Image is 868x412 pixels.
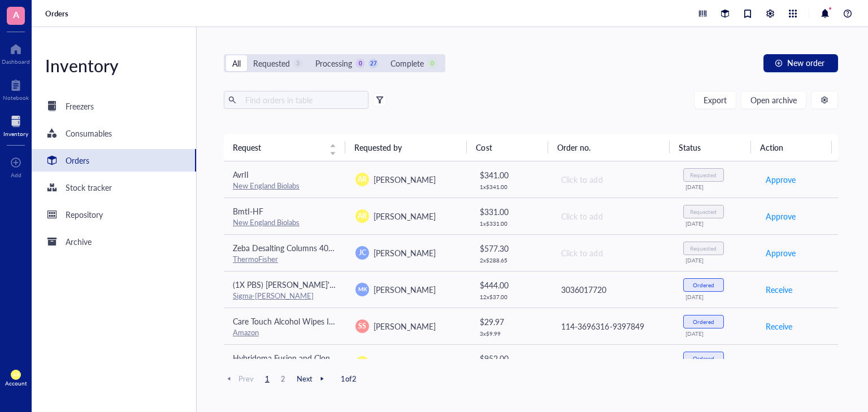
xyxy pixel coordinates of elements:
[690,208,717,215] div: Requested
[741,91,806,109] button: Open archive
[224,134,345,161] th: Request
[693,355,714,362] div: Ordered
[233,242,387,253] span: Zeba Desalting Columns 40K MWCO 10 mL
[704,95,727,104] span: Export
[685,183,747,190] div: [DATE]
[13,7,19,21] span: A
[561,357,665,369] div: 3036017720
[66,154,89,166] div: Orders
[32,149,196,172] a: Orders
[66,127,112,139] div: Consumables
[374,357,436,369] span: [PERSON_NAME]
[480,315,542,328] div: $ 29.97
[66,235,92,248] div: Archive
[233,327,259,338] a: Amazon
[551,271,674,308] td: 3036017720
[297,374,327,384] span: Next
[765,244,796,262] button: Approve
[32,176,196,199] a: Stock tracker
[233,217,300,227] a: New England Biolabs
[670,134,751,161] th: Status
[5,380,27,387] div: Account
[358,358,367,368] span: AR
[224,374,254,384] span: Prev
[685,220,747,227] div: [DATE]
[358,174,367,185] span: AR
[685,330,747,337] div: [DATE]
[690,172,717,178] div: Requested
[2,40,30,65] a: Dashboard
[32,122,196,144] a: Consumables
[480,293,542,300] div: 12 x $ 37.00
[390,57,424,69] div: Complete
[233,169,249,180] span: AvrII
[233,279,428,290] span: (1X PBS) [PERSON_NAME]'s Phosphate Buffered Saline
[685,293,747,300] div: [DATE]
[561,247,665,259] div: Click to add
[427,59,437,68] div: 0
[368,59,378,68] div: 27
[766,173,796,186] span: Approve
[751,134,832,161] th: Action
[32,54,196,77] div: Inventory
[358,321,366,331] span: SS
[233,290,314,301] a: Sigma-[PERSON_NAME]
[690,245,717,252] div: Requested
[2,58,30,65] div: Dashboard
[374,321,436,332] span: [PERSON_NAME]
[315,57,352,69] div: Processing
[66,208,103,221] div: Repository
[374,247,436,258] span: [PERSON_NAME]
[32,203,196,226] a: Repository
[551,344,674,381] td: 3036017720
[374,174,436,185] span: [PERSON_NAME]
[561,283,665,296] div: 3036017720
[561,173,665,186] div: Click to add
[359,248,366,258] span: JC
[374,284,436,295] span: [PERSON_NAME]
[480,352,542,365] div: $ 952.00
[480,330,542,337] div: 3 x $ 9.99
[551,308,674,344] td: 114-3696316-9397849
[3,76,29,101] a: Notebook
[480,257,542,264] div: 2 x $ 288.65
[766,247,796,259] span: Approve
[3,130,28,137] div: Inventory
[355,59,365,68] div: 0
[561,210,665,222] div: Click to add
[467,134,548,161] th: Cost
[293,59,303,68] div: 3
[693,282,714,288] div: Ordered
[480,279,542,291] div: $ 444.00
[765,280,793,299] button: Receive
[551,234,674,271] td: Click to add
[765,170,796,189] button: Approve
[66,181,112,194] div: Stock tracker
[341,374,357,384] span: 1 of 2
[765,207,796,225] button: Approve
[233,141,323,154] span: Request
[561,320,665,332] div: 114-3696316-9397849
[345,134,467,161] th: Requested by
[548,134,670,161] th: Order no.
[480,183,542,190] div: 1 x $ 341.00
[241,91,364,108] input: Find orders in table
[232,57,241,69] div: All
[765,317,793,335] button: Receive
[766,320,792,332] span: Receive
[763,54,838,72] button: New order
[480,242,542,255] div: $ 577.30
[766,210,796,222] span: Approve
[750,95,797,104] span: Open archive
[233,205,263,217] span: BmtI-HF
[551,161,674,198] td: Click to add
[233,180,300,191] a: New England Biolabs
[765,354,793,372] button: Receive
[66,100,94,112] div: Freezers
[13,372,19,377] span: AR
[480,205,542,218] div: $ 331.00
[32,230,196,253] a: Archive
[11,172,21,178] div: Add
[233,253,278,264] a: ThermoFisher
[32,95,196,117] a: Freezers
